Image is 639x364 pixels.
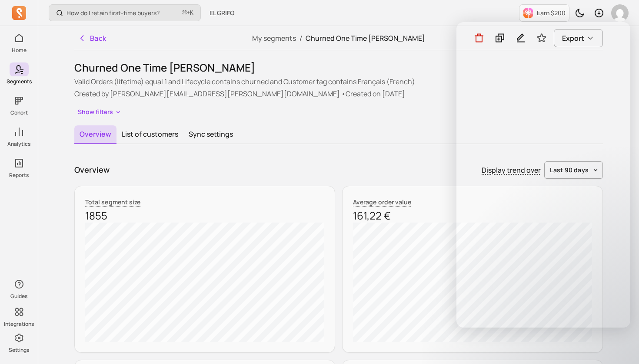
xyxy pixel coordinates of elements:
button: Earn $200 [519,4,569,22]
p: Guides [10,293,27,300]
button: EL GRIFO [204,5,240,21]
span: Total segment size [85,198,140,206]
button: Show filters [74,106,125,118]
p: Home [12,47,27,54]
button: Toggle dark mode [571,4,589,22]
span: EL GRIFO [210,9,234,17]
kbd: ⌘ [182,8,187,19]
p: 1855 [85,209,324,223]
h1: Churned One Time [PERSON_NAME] [74,61,603,75]
p: Analytics [7,141,30,148]
button: How do I retain first-time buyers?⌘+K [49,4,201,21]
p: Created by [PERSON_NAME][EMAIL_ADDRESS][PERSON_NAME][DOMAIN_NAME] • Created on [DATE] [74,89,603,99]
p: Valid Orders (lifetime) equal 1 and Lifecycle contains churned and Customer tag contains Français... [74,76,603,87]
p: Cohort [10,109,28,116]
p: 161,22 € [353,209,592,223]
img: avatar [611,4,629,22]
button: List of customers [116,125,183,143]
iframe: Intercom live chat [609,334,630,355]
p: Overview [74,164,110,176]
button: Overview [74,125,116,144]
p: Settings [9,347,29,354]
iframe: Intercom live chat [456,22,630,328]
span: + [183,8,193,17]
p: How do I retain first-time buyers? [67,9,160,17]
a: My segments [252,33,296,43]
button: Back [74,30,110,47]
span: Churned One Time [PERSON_NAME] [306,33,425,43]
canvas: chart [353,223,592,342]
span: / [296,33,306,43]
p: Reports [9,172,29,179]
button: Sync settings [183,125,238,143]
p: Earn $200 [537,9,566,17]
canvas: chart [85,223,324,342]
span: Average order value [353,198,411,206]
button: Guides [10,275,29,302]
p: Integrations [4,321,34,328]
kbd: K [190,10,193,16]
p: Segments [7,78,32,85]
